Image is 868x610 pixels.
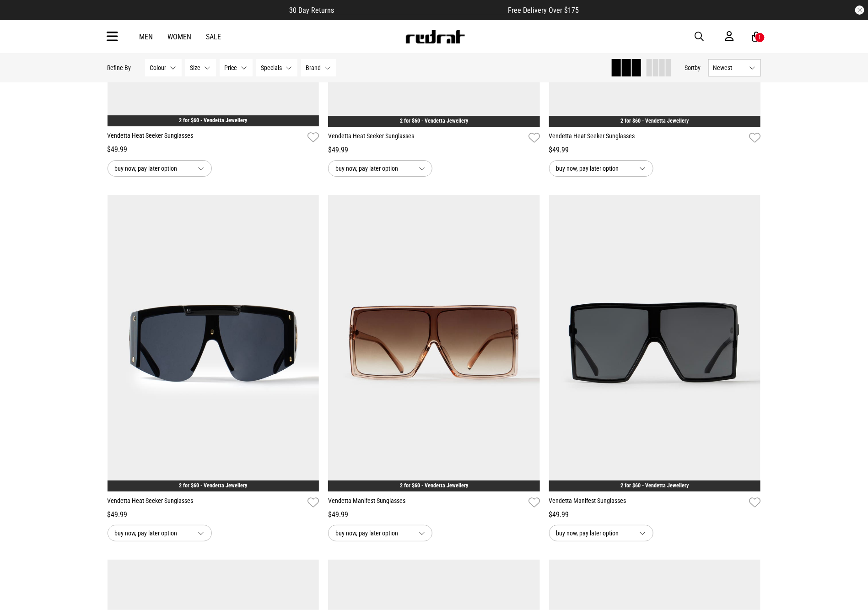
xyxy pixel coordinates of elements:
[150,64,167,71] span: Colour
[108,525,212,541] button: buy now, pay later option
[549,509,761,520] div: $49.99
[179,117,247,124] a: 2 for $60 - Vendetta Jewellery
[185,59,216,76] button: Size
[328,195,540,491] img: Vendetta Manifest Sunglasses in Brown
[190,64,201,71] span: Size
[328,131,525,145] a: Vendetta Heat Seeker Sunglasses
[145,59,182,76] button: Colour
[695,64,701,71] span: by
[220,59,253,76] button: Price
[556,528,632,539] span: buy now, pay later option
[353,5,490,15] iframe: Customer reviews powered by Trustpilot
[335,163,411,174] span: buy now, pay later option
[328,509,540,520] div: $49.99
[225,64,237,71] span: Price
[108,64,131,71] p: Refine By
[508,6,579,15] span: Free Delivery Over $175
[713,64,746,71] span: Newest
[335,528,411,539] span: buy now, pay later option
[206,32,221,41] a: Sale
[556,163,632,174] span: buy now, pay later option
[405,30,465,43] img: Redrat logo
[108,195,319,491] img: Vendetta Heat Seeker Sunglasses in Black
[621,118,689,124] a: 2 for $60 - Vendetta Jewellery
[685,62,701,73] button: Sortby
[708,59,761,76] button: Newest
[328,496,525,509] a: Vendetta Manifest Sunglasses
[400,482,468,489] a: 2 for $60 - Vendetta Jewellery
[115,528,191,539] span: buy now, pay later option
[400,118,468,124] a: 2 for $60 - Vendetta Jewellery
[108,496,304,509] a: Vendetta Heat Seeker Sunglasses
[549,160,653,177] button: buy now, pay later option
[140,32,153,41] a: Men
[108,509,319,520] div: $49.99
[549,525,653,541] button: buy now, pay later option
[301,59,336,76] button: Brand
[168,32,192,41] a: Women
[328,160,432,177] button: buy now, pay later option
[549,496,746,509] a: Vendetta Manifest Sunglasses
[108,160,212,177] button: buy now, pay later option
[759,34,761,41] div: 1
[108,131,304,144] a: Vendetta Heat Seeker Sunglasses
[115,163,191,174] span: buy now, pay later option
[549,195,761,491] img: Vendetta Manifest Sunglasses in Black
[549,131,746,145] a: Vendetta Heat Seeker Sunglasses
[306,64,321,71] span: Brand
[328,145,540,156] div: $49.99
[256,59,297,76] button: Specials
[179,482,247,489] a: 2 for $60 - Vendetta Jewellery
[261,64,282,71] span: Specials
[621,482,689,489] a: 2 for $60 - Vendetta Jewellery
[290,6,334,15] span: 30 Day Returns
[328,525,432,541] button: buy now, pay later option
[752,32,761,42] a: 1
[549,145,761,156] div: $49.99
[108,144,319,155] div: $49.99
[7,4,35,31] button: Open LiveChat chat widget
